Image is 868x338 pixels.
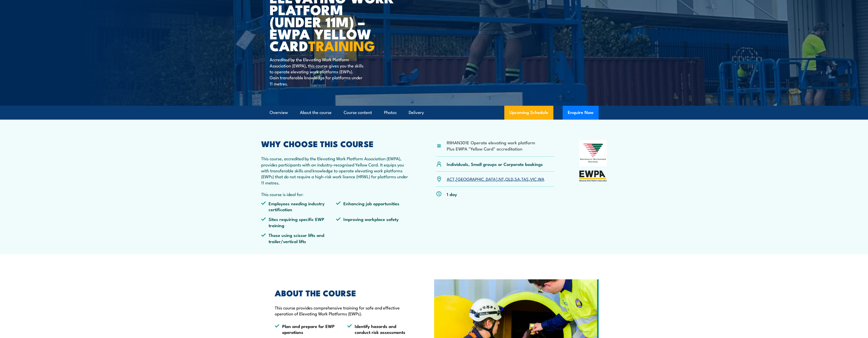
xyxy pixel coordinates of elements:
p: This course provides comprehensive training for safe and effective operation of Elevating Work Pl... [275,305,410,317]
p: Individuals, Small groups or Corporate bookings [447,161,543,167]
a: [GEOGRAPHIC_DATA] [456,176,497,182]
a: WA [538,176,544,182]
a: Course content [344,106,372,119]
li: Identify hazards and conduct risk assessments [347,323,410,335]
li: Improving workplace safety [336,216,411,228]
li: RIIHAN301E Operate elevating work platform [447,139,535,145]
h2: ABOUT THE COURSE [275,289,410,296]
button: Enquire Now [563,106,599,120]
a: TAS [521,176,529,182]
li: Employees needing industry certification [261,200,336,212]
strong: TRAINING [308,34,375,56]
p: , , , , , , , [447,176,544,182]
li: Enhancing job opportunities [336,200,411,212]
a: Upcoming Schedule [504,106,553,120]
a: SA [515,176,520,182]
a: QLD [505,176,513,182]
li: Sites requiring specific EWP training [261,216,336,228]
a: VIC [530,176,537,182]
a: ACT [447,176,455,182]
li: Plan and prepare for EWP operations [275,323,338,335]
p: This course, accredited by the Elevating Work Platform Association (EWPA), provides participants ... [261,155,411,185]
img: Nationally Recognised Training logo. [579,140,607,166]
li: Those using scissor lifts and trailer/vertical lifts [261,232,336,244]
h2: WHY CHOOSE THIS COURSE [261,140,411,147]
a: About the course [300,106,332,119]
p: 1 day [447,191,457,197]
li: Plus EWPA "Yellow Card" accreditation [447,146,535,152]
img: EWPA [579,171,607,182]
a: Photos [384,106,397,119]
p: This course is ideal for: [261,191,411,197]
a: Overview [270,106,288,119]
p: Accredited by the Elevating Work Platform Association (EWPA), this course gives you the skills to... [270,56,363,86]
a: Delivery [409,106,424,119]
a: NT [499,176,504,182]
